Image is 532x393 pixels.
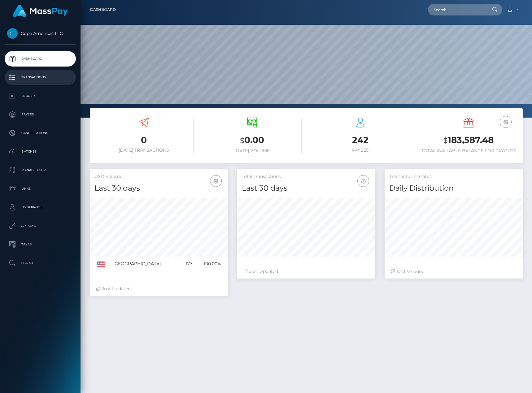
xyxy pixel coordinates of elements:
p: API Keys [7,221,73,231]
td: [GEOGRAPHIC_DATA] [111,257,180,271]
p: Dashboard [7,54,73,63]
h5: USD Volume [94,174,223,180]
div: Last hours [391,268,517,275]
a: Search [5,255,76,271]
p: Cancellations [7,128,73,138]
h5: Total Transactions [242,174,371,180]
a: User Profile [5,200,76,215]
td: 177 [180,257,194,271]
p: Transactions [7,73,73,82]
h4: Last 30 days [242,183,371,194]
td: 100.00% [194,257,223,271]
small: $ [443,136,448,145]
h4: Last 30 days [94,183,223,194]
p: Search [7,258,73,268]
h3: 183,587.48 [419,134,518,147]
a: Batches [5,144,76,159]
p: Ledger [7,91,73,101]
p: Taxes [7,240,73,249]
h5: Transactions Status [389,174,518,180]
img: Cope Americas LLC [7,28,18,39]
p: Payees [7,110,73,119]
h3: 0 [94,134,194,146]
p: Links [7,184,73,193]
a: Dashboard [90,3,116,16]
input: Search... [428,4,486,15]
p: Batches [7,147,73,156]
small: $ [240,136,244,145]
img: US.png [97,261,105,267]
h3: 242 [311,134,410,146]
h6: Payees [311,148,410,153]
a: Links [5,181,76,196]
div: Just Updated [96,286,222,292]
p: User Profile [7,203,73,212]
a: Manage Users [5,162,76,178]
a: API Keys [5,218,76,234]
h3: 0.00 [203,134,302,147]
span: Cope Americas LLC [5,31,76,36]
a: Transactions [5,70,76,85]
a: Payees [5,107,76,122]
img: MassPay Logo [13,5,68,17]
h6: [DATE] Transactions [94,148,194,153]
p: Manage Users [7,166,73,175]
a: Dashboard [5,51,76,67]
a: Taxes [5,237,76,252]
h6: Total Available Balance for Payouts [419,148,518,153]
div: Just Updated [243,268,369,275]
a: Cancellations [5,125,76,141]
span: 72 [406,269,411,274]
a: Ledger [5,88,76,104]
h4: Daily Distribution [389,183,518,194]
h6: [DATE] Volume [203,148,302,153]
